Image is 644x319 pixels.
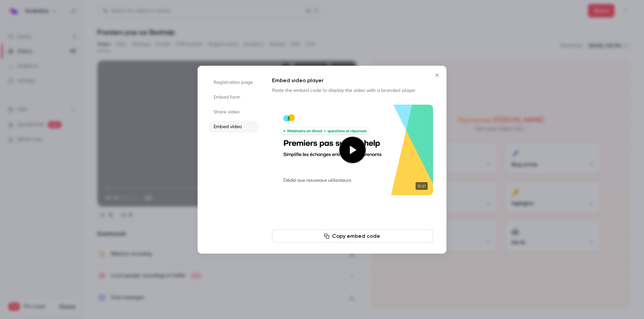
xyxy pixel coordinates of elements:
h1: Embed video player [272,76,433,85]
button: Play video [339,137,366,163]
li: Share video [208,106,259,118]
section: Cover [272,105,433,195]
li: Registration page [208,76,259,89]
li: Embed video [208,121,259,133]
button: Close [430,68,444,82]
li: Embed form [208,91,259,103]
time: 51:21 [416,182,428,190]
button: Copy embed code [272,229,433,243]
p: Paste the embed code to display the video with a branded player [272,87,433,94]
